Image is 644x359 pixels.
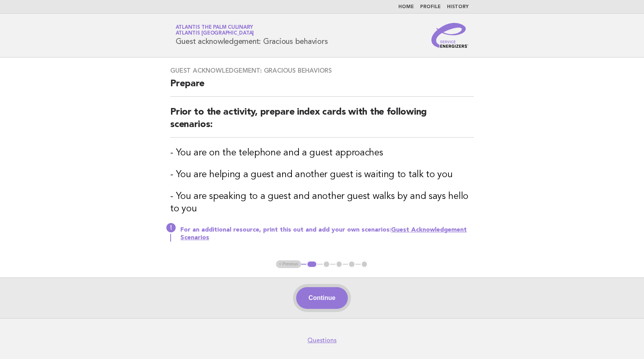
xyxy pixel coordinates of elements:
[180,226,474,242] p: For an additional resource, print this out and add your own scenarios:
[176,25,328,45] h1: Guest acknowledgement: Gracious behaviors
[176,25,254,36] a: Atlantis The Palm CulinaryAtlantis [GEOGRAPHIC_DATA]
[431,23,469,48] img: Service Energizers
[447,5,469,9] a: History
[306,260,318,268] button: 1
[170,78,474,97] h2: Prepare
[170,106,474,138] h2: Prior to the activity, prepare index cards with the following scenarios:
[170,147,474,159] h3: - You are on the telephone and a guest approaches
[170,67,474,75] h3: Guest acknowledgement: Gracious behaviors
[398,5,414,9] a: Home
[176,31,254,36] span: Atlantis [GEOGRAPHIC_DATA]
[307,336,337,344] a: Questions
[296,287,348,309] button: Continue
[170,190,474,215] h3: - You are speaking to a guest and another guest walks by and says hello to you
[420,5,441,9] a: Profile
[170,169,474,181] h3: - You are helping a guest and another guest is waiting to talk to you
